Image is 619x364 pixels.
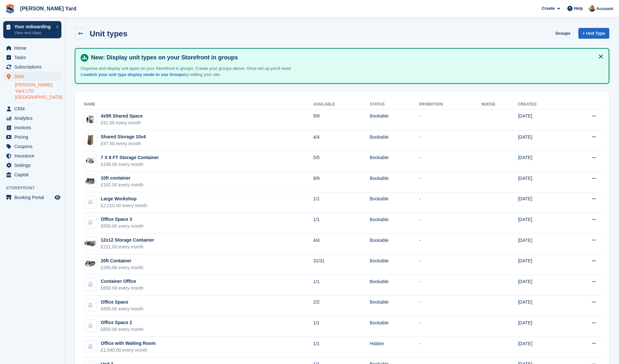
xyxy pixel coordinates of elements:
[101,113,143,119] div: 4x5ft Shared Space
[6,185,65,191] span: Storefront
[313,254,370,275] td: 31/31
[370,295,419,316] td: Bookable
[101,195,147,202] div: Large Workshop
[84,239,97,248] img: 140-sqft-unit.jpeg
[3,123,61,132] a: menu
[15,82,61,100] a: [PERSON_NAME] Yard LTD [GEOGRAPHIC_DATA]
[370,99,419,110] th: Status
[370,109,419,130] td: Bookable
[419,192,481,213] td: -
[419,316,481,337] td: -
[419,130,481,151] td: -
[3,62,61,71] a: menu
[3,44,61,53] a: menu
[14,24,53,29] p: Your onboarding
[84,320,97,332] img: blank-unit-type-icon-ffbac7b88ba66c5e286b0e438baccc4b9c83835d4c34f86887a83fc20ec27e7b.svg
[3,53,61,62] a: menu
[518,295,566,316] td: [DATE]
[101,326,144,333] div: £650.00 every month
[101,182,144,188] div: £162.50 every month
[419,99,481,110] th: Promotion
[370,254,419,275] td: Bookable
[518,213,566,234] td: [DATE]
[3,114,61,123] a: menu
[518,316,566,337] td: [DATE]
[313,99,370,110] th: Available
[101,319,144,326] div: Office Space 2
[596,6,613,12] span: Account
[370,171,419,192] td: Bookable
[101,299,144,306] div: Office Space
[3,142,61,151] a: menu
[578,28,609,39] a: + Unit Type
[313,316,370,337] td: 1/1
[370,151,419,172] td: Bookable
[5,4,15,14] img: stora-icon-8386f47178a22dfd0bd8f6a31ec36ba5ce8667c1dd55bd0f319d3a0aa187defe.svg
[84,278,97,291] img: blank-unit-type-icon-ffbac7b88ba66c5e286b0e438baccc4b9c83835d4c34f86887a83fc20ec27e7b.svg
[84,340,97,353] img: blank-unit-type-icon-ffbac7b88ba66c5e286b0e438baccc4b9c83835d4c34f86887a83fc20ec27e7b.svg
[14,53,53,62] span: Tasks
[3,193,61,202] a: menu
[3,170,61,179] a: menu
[313,171,370,192] td: 9/9
[3,72,61,81] a: menu
[84,216,97,229] img: blank-unit-type-icon-ffbac7b88ba66c5e286b0e438baccc4b9c83835d4c34f86887a83fc20ec27e7b.svg
[101,278,144,285] div: Container Office
[419,254,481,275] td: -
[370,130,419,151] td: Bookable
[419,171,481,192] td: -
[14,114,53,123] span: Analytics
[14,170,53,179] span: Capital
[370,316,419,337] td: Bookable
[313,275,370,295] td: 1/1
[14,142,53,151] span: Coupons
[84,259,97,269] img: 20-ft-container.jpg
[313,151,370,172] td: 5/5
[101,347,156,354] div: £1,040.00 every month
[518,337,566,358] td: [DATE]
[54,194,61,201] a: Preview store
[14,72,53,81] span: Sites
[370,337,419,358] td: Hidden
[101,154,159,161] div: 7 X 8 FT Storage Container
[370,275,419,295] td: Bookable
[14,123,53,132] span: Invoices
[419,151,481,172] td: -
[90,29,127,38] h2: Unit types
[101,202,147,209] div: £2,210.00 every month
[14,151,53,160] span: Insurance
[14,104,53,113] span: CRM
[88,54,603,61] h4: New: Display unit types on your Storefront in groups
[313,130,370,151] td: 4/4
[83,99,313,110] th: Name
[518,171,566,192] td: [DATE]
[419,337,481,358] td: -
[3,161,61,170] a: menu
[84,196,97,208] img: blank-unit-type-icon-ffbac7b88ba66c5e286b0e438baccc4b9c83835d4c34f86887a83fc20ec27e7b.svg
[419,213,481,234] td: -
[101,223,144,230] div: £650.00 every month
[3,104,61,113] a: menu
[101,340,156,347] div: Office with Waiting Room
[3,132,61,142] a: menu
[574,5,583,12] span: Help
[84,115,97,124] img: 15-sqft-unit.jpeg
[84,177,97,186] img: 10-ft-container.jpeg
[101,216,144,223] div: Office Space 3
[84,134,97,146] img: Locker%20Large%20-%20Imperial.jpeg
[3,151,61,160] a: menu
[553,28,573,39] a: Groups
[84,299,97,311] img: blank-unit-type-icon-ffbac7b88ba66c5e286b0e438baccc4b9c83835d4c34f86887a83fc20ec27e7b.svg
[370,213,419,234] td: Bookable
[101,161,159,168] div: £156.00 every month
[84,156,97,165] img: 50-sqft-unit.jpeg
[518,192,566,213] td: [DATE]
[101,244,154,250] div: £221.00 every month
[14,161,53,170] span: Settings
[101,119,143,126] div: £91.00 every month
[481,99,518,110] th: Nudge
[370,192,419,213] td: Bookable
[101,285,144,292] div: £650.00 every month
[370,233,419,254] td: Bookable
[419,109,481,130] td: -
